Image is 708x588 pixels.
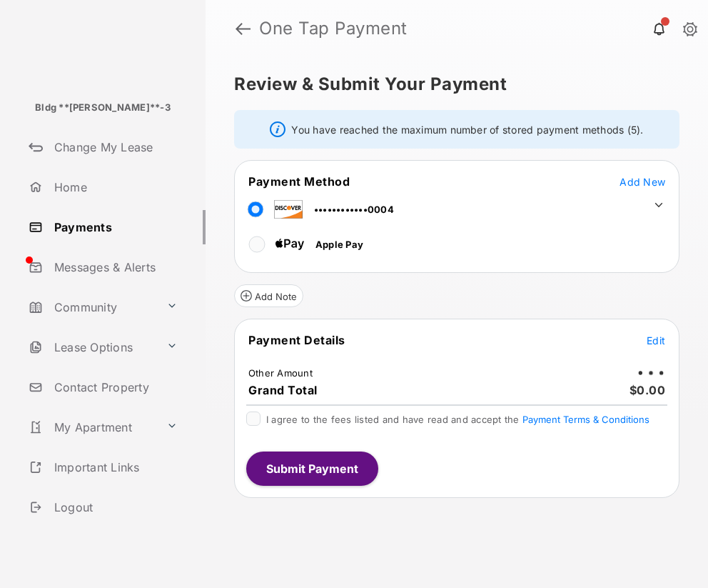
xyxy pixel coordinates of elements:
[23,490,206,524] a: Logout
[246,452,378,486] button: Submit Payment
[234,76,668,93] h5: Review & Submit Your Payment
[629,383,666,397] span: $0.00
[23,370,206,404] a: Contact Property
[23,130,206,164] a: Change My Lease
[23,250,206,284] a: Messages & Alerts
[23,330,161,364] a: Lease Options
[23,210,206,244] a: Payments
[619,176,665,188] span: Add New
[619,174,665,189] button: Add New
[23,450,183,484] a: Important Links
[248,174,350,189] span: Payment Method
[248,367,313,379] td: Other Amount
[248,333,345,347] span: Payment Details
[647,333,665,347] button: Edit
[647,334,665,347] span: Edit
[248,383,318,397] span: Grand Total
[314,204,394,215] span: ••••••••••••0004
[23,170,206,204] a: Home
[266,414,649,425] span: I agree to the fees listed and have read and accept the
[234,110,679,149] div: You have reached the maximum number of stored payment methods (5).
[23,410,161,444] a: My Apartment
[23,290,161,324] a: Community
[259,20,685,37] strong: One Tap Payment
[315,239,363,250] span: Apple Pay
[35,101,171,115] p: Bldg **[PERSON_NAME]**-3
[522,414,649,425] button: I agree to the fees listed and have read and accept the
[234,284,303,307] button: Add Note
